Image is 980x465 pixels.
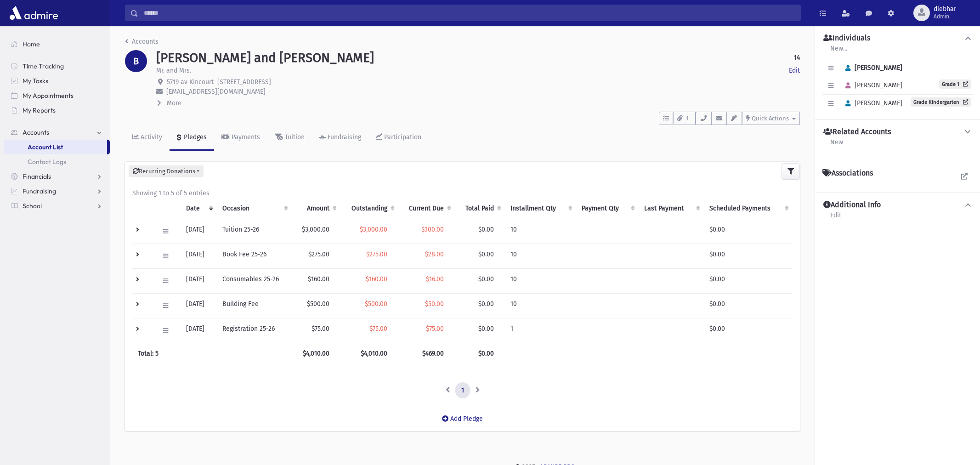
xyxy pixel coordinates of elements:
[4,103,110,118] a: My Reports
[283,133,305,141] div: Tuition
[435,408,490,430] a: Add Pledge
[217,78,271,86] span: [STREET_ADDRESS]
[4,198,110,213] a: School
[823,127,891,137] h4: Related Accounts
[23,91,74,100] span: My Appointments
[4,169,110,184] a: Financials
[425,250,444,258] span: $28.00
[326,133,361,141] div: Fundraising
[181,318,217,343] td: [DATE]
[4,59,110,74] a: Time Tracking
[4,88,110,103] a: My Appointments
[23,77,48,85] span: My Tasks
[822,169,873,178] h4: Associations
[156,66,191,75] p: Mr. and Mrs.
[217,293,291,318] td: Building Fee
[425,300,444,308] span: $50.00
[478,275,494,283] span: $0.00
[132,343,292,364] th: Total: 5
[505,219,577,244] td: 10
[673,112,696,125] button: 1
[823,200,881,210] h4: Additional Info
[23,202,42,210] span: School
[230,133,260,141] div: Payments
[4,74,110,88] a: My Tasks
[340,198,398,219] th: Outstanding: activate to sort column ascending
[23,187,56,195] span: Fundraising
[576,198,639,219] th: Payment Qty: activate to sort column ascending
[455,198,504,219] th: Total Paid: activate to sort column ascending
[360,226,387,233] span: $3,000.00
[639,198,703,219] th: Last Payment: activate to sort column ascending
[214,125,267,151] a: Payments
[156,50,374,66] h1: [PERSON_NAME] and [PERSON_NAME]
[822,34,973,43] button: Individuals
[166,88,266,96] span: [EMAIL_ADDRESS][DOMAIN_NAME]
[7,4,60,22] img: AdmirePro
[684,114,691,123] span: 1
[4,125,110,140] a: Accounts
[217,318,291,343] td: Registration 25-26
[4,140,107,154] a: Account List
[505,198,577,219] th: Installment Qty: activate to sort column ascending
[125,50,147,72] div: B
[794,53,800,62] strong: 14
[822,200,973,210] button: Additional Info
[4,154,110,169] a: Contact Logs
[167,78,214,86] span: 5719 av Kincourt
[704,318,793,343] td: $0.00
[426,325,444,333] span: $75.00
[125,37,159,50] nav: breadcrumb
[138,5,800,21] input: Search
[28,158,66,166] span: Contact Logs
[505,244,577,268] td: 10
[292,198,340,219] th: Amount: activate to sort column ascending
[704,244,793,268] td: $0.00
[830,137,844,153] a: New
[267,125,312,151] a: Tuition
[939,79,971,89] a: Grade 1
[23,106,56,114] span: My Reports
[505,293,577,318] td: 10
[4,37,110,51] a: Home
[368,125,429,151] a: Participation
[292,268,340,293] td: $160.00
[312,125,368,151] a: Fundraising
[704,268,793,293] td: $0.00
[421,226,444,233] span: $300.00
[23,128,49,136] span: Accounts
[455,343,504,364] th: $0.00
[426,275,444,283] span: $16.00
[478,325,494,333] span: $0.00
[366,250,387,258] span: $275.00
[23,172,51,181] span: Financials
[23,62,64,70] span: Time Tracking
[505,318,577,343] td: 1
[28,143,63,151] span: Account List
[292,244,340,268] td: $275.00
[217,268,291,293] td: Consumables 25-26
[366,275,387,283] span: $160.00
[822,127,973,137] button: Related Accounts
[478,226,494,233] span: $0.00
[292,343,340,364] th: $4,010.00
[4,184,110,198] a: Fundraising
[830,210,842,227] a: Edit
[125,38,159,45] a: Accounts
[217,244,291,268] td: Book Fee 25-26
[365,300,387,308] span: $500.00
[23,40,40,48] span: Home
[704,293,793,318] td: $0.00
[478,300,494,308] span: $0.00
[742,112,800,125] button: Quick Actions
[217,198,291,219] th: Occasion : activate to sort column ascending
[704,219,793,244] td: $0.00
[934,13,956,20] span: Admin
[217,219,291,244] td: Tuition 25-26
[340,343,398,364] th: $4,010.00
[478,250,494,258] span: $0.00
[911,97,971,107] a: Grade Kindergarten
[181,293,217,318] td: [DATE]
[752,115,789,122] span: Quick Actions
[934,6,956,13] span: dlebhar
